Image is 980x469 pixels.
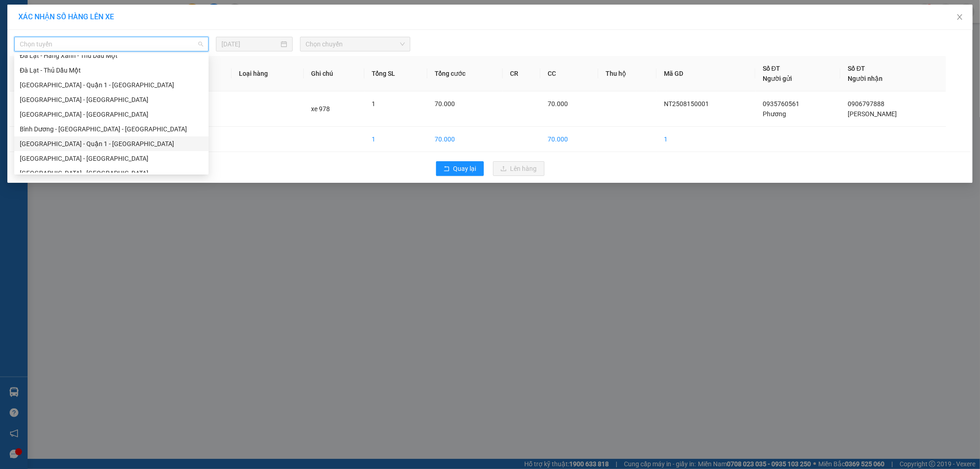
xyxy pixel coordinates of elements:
th: Tổng SL [364,56,427,91]
div: Sài Gòn - Nha Trang [14,107,209,122]
span: NT2508150001 [664,100,709,107]
input: 15/08/2025 [221,39,279,49]
div: [GEOGRAPHIC_DATA] - [GEOGRAPHIC_DATA] [20,109,203,119]
td: 70.000 [540,127,598,152]
span: [PERSON_NAME] [848,110,897,118]
div: Sài Gòn - Bình Định [14,166,209,181]
th: Ghi chú [304,56,364,91]
th: CC [540,56,598,91]
div: Nha Trang - Quận 1 - Bình Dương [14,136,209,151]
td: 1 [657,127,755,152]
button: rollbackQuay lại [436,161,484,176]
div: [GEOGRAPHIC_DATA] - [GEOGRAPHIC_DATA] [20,153,203,164]
th: Mã GD [657,56,755,91]
div: Đà Lạt - Thủ Dầu Một [14,63,209,78]
div: Đà Lạt - Thủ Dầu Một [20,65,203,75]
span: rollback [443,165,450,173]
div: [GEOGRAPHIC_DATA] - Quận 1 - [GEOGRAPHIC_DATA] [20,139,203,149]
div: Đà Lạt - Hàng Xanh - Thủ Dầu Một [14,48,209,63]
th: Loại hàng [232,56,304,91]
div: Nha Trang - Sài Gòn [14,151,209,166]
div: Bình Dương - [GEOGRAPHIC_DATA] - [GEOGRAPHIC_DATA] [20,124,203,134]
span: Phương [763,110,786,118]
span: 0935760561 [763,100,799,107]
span: Số ĐT [763,65,780,72]
th: CR [503,56,541,91]
th: STT [10,56,54,91]
span: Người nhận [848,75,883,82]
th: Thu hộ [598,56,657,91]
span: xe 978 [311,105,330,113]
span: 70.000 [435,100,455,107]
span: Chọn chuyến [306,37,405,51]
div: [GEOGRAPHIC_DATA] - [GEOGRAPHIC_DATA] [20,95,203,105]
th: Tổng cước [427,56,503,91]
div: [GEOGRAPHIC_DATA] - [GEOGRAPHIC_DATA] [20,168,203,178]
td: 1 [364,127,427,152]
span: 1 [372,100,375,107]
span: Người gửi [763,75,792,82]
td: 1 [10,91,54,127]
td: 70.000 [427,127,503,152]
span: 70.000 [548,100,568,107]
div: Sài Gòn - Đà Lạt [14,92,209,107]
span: XÁC NHẬN SỐ HÀNG LÊN XE [18,12,114,21]
span: Số ĐT [848,65,865,72]
div: Bình Dương - Quận 1 - Nha Trang [14,78,209,92]
button: Close [947,5,973,30]
span: Quay lại [453,164,476,174]
span: Chọn tuyến [20,37,203,51]
button: uploadLên hàng [493,161,544,176]
div: Đà Lạt - Hàng Xanh - Thủ Dầu Một [20,51,203,61]
div: [GEOGRAPHIC_DATA] - Quận 1 - [GEOGRAPHIC_DATA] [20,80,203,90]
span: close [956,13,963,21]
div: Bình Dương - Sài Gòn - Đà Lạt [14,122,209,136]
span: 0906797888 [848,100,884,107]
